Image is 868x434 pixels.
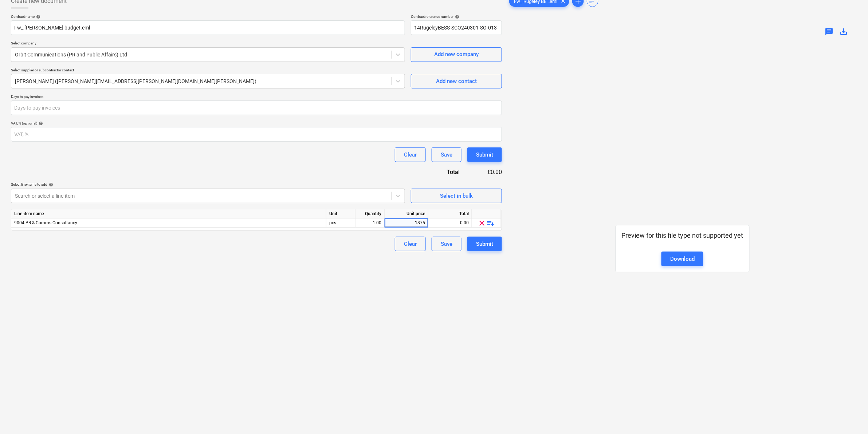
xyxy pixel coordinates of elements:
button: Save [432,147,462,162]
div: VAT, % (optional) [11,121,502,126]
button: Submit [467,147,502,162]
button: Add new contact [411,74,502,88]
input: Document name [11,20,405,35]
p: Preview for this file type not supported yet [622,231,743,240]
div: £0.00 [472,168,502,176]
p: Select company [11,41,405,47]
input: VAT, % [11,127,502,142]
div: Save [441,239,452,249]
div: Add new company [434,50,479,59]
span: chat [825,27,834,36]
span: help [47,182,53,187]
div: Contract name [11,14,405,19]
div: Line-item name [11,209,326,218]
div: Total [428,209,472,218]
iframe: Chat Widget [832,399,868,434]
span: help [37,121,43,126]
div: Contract reference number [411,14,502,19]
div: Unit [326,209,356,218]
div: 0.00 [431,218,469,228]
div: Submit [476,150,493,159]
button: Clear [395,147,426,162]
div: Save [441,150,452,159]
span: save_alt [840,27,848,36]
div: Clear [404,239,417,249]
button: Add new company [411,47,502,62]
div: Submit [476,239,493,249]
p: Select supplier or subcontractor contact [11,68,405,74]
button: Clear [395,237,426,251]
span: clear [478,219,487,228]
span: help [453,15,459,19]
button: Submit [467,237,502,251]
span: playlist_add [487,219,495,228]
a: Download [661,252,703,266]
div: Add new contact [436,76,477,86]
p: Days to pay invoices [11,94,502,100]
input: Days to pay invoices [11,100,502,115]
span: 9004 PR & Comms Consultancy [14,220,77,225]
span: help [35,15,40,19]
div: pcs [326,218,356,228]
div: Clear [404,150,417,159]
div: Select in bulk [440,191,473,201]
button: Save [432,237,462,251]
div: Select line-items to add [11,182,405,187]
div: Quantity [356,209,385,218]
button: Select in bulk [411,189,502,203]
input: Reference number [411,20,502,35]
div: Total [407,168,471,176]
div: Unit price [385,209,428,218]
div: Download [670,254,695,264]
div: 1.00 [358,218,381,228]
